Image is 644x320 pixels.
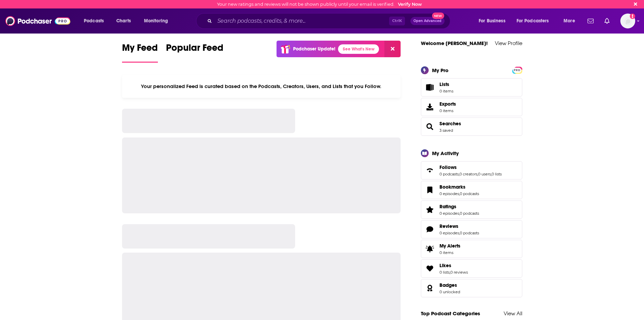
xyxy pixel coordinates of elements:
span: Reviews [439,223,458,229]
span: Ratings [439,204,456,210]
span: PRO [513,68,521,73]
span: Follows [421,161,522,179]
a: Bookmarks [439,184,479,190]
span: Monitoring [144,16,168,26]
a: My Feed [122,42,158,63]
span: , [477,172,478,176]
a: PRO [513,67,521,72]
a: 0 creators [459,172,477,176]
span: My Alerts [439,243,460,249]
span: My Alerts [423,244,437,254]
span: For Business [479,16,505,26]
span: Badges [439,282,457,288]
a: 0 users [478,172,491,176]
span: Logged in as mdye [620,14,635,28]
div: Your personalized Feed is curated based on the Podcasts, Creators, Users, and Lists that you Follow. [122,75,401,98]
a: View All [504,310,522,317]
a: My Alerts [421,240,522,258]
a: Ratings [439,204,479,210]
span: Follows [439,164,457,170]
div: Your new ratings and reviews will not be shown publicly until your email is verified. [217,2,422,7]
a: 0 lists [439,270,450,275]
a: 0 episodes [439,211,459,216]
a: Show notifications dropdown [585,15,596,27]
span: , [450,270,450,275]
span: Likes [439,262,451,269]
span: Popular Feed [166,42,223,58]
button: Open AdvancedNew [410,17,445,25]
a: Likes [423,264,437,273]
a: Ratings [423,205,437,214]
span: Open Advanced [413,19,442,23]
span: More [564,16,575,26]
button: open menu [79,16,113,26]
a: Verify Now [398,2,422,7]
a: Lists [421,78,522,97]
a: 0 unlocked [439,290,460,294]
span: Searches [421,118,522,136]
img: Podchaser - Follow, Share and Rate Podcasts [5,15,70,27]
a: 3 saved [439,128,453,133]
a: View Profile [495,40,522,46]
a: Searches [439,121,461,127]
span: Likes [421,259,522,278]
a: 0 podcasts [439,172,459,176]
a: Follows [439,164,502,170]
span: Exports [423,102,437,112]
a: Likes [439,262,468,269]
span: Podcasts [84,16,104,26]
a: 0 episodes [439,231,459,235]
a: Welcome [PERSON_NAME]! [421,40,488,46]
a: 0 podcasts [460,211,479,216]
a: Follows [423,166,437,175]
span: Ctrl K [389,17,405,25]
span: 0 items [439,108,456,113]
a: 0 podcasts [460,191,479,196]
span: New [432,13,444,19]
span: Lists [439,81,449,87]
div: My Pro [432,67,449,73]
a: Searches [423,122,437,131]
input: Search podcasts, credits, & more... [215,16,389,26]
p: Podchaser Update! [293,46,335,52]
a: 0 episodes [439,191,459,196]
svg: Email not verified [630,14,635,19]
a: 0 reviews [450,270,468,275]
span: Bookmarks [439,184,466,190]
span: Exports [439,101,456,107]
span: Lists [423,83,437,92]
span: My Feed [122,42,158,58]
div: My Activity [432,150,459,156]
span: Lists [439,81,453,87]
span: Badges [421,279,522,297]
a: Top Podcast Categories [421,310,480,317]
a: 0 lists [492,172,502,176]
span: Bookmarks [421,181,522,199]
button: Show profile menu [620,14,635,28]
a: Badges [423,283,437,293]
a: Popular Feed [166,42,223,63]
img: User Profile [620,14,635,28]
span: , [459,172,459,176]
a: Show notifications dropdown [602,15,612,27]
button: open menu [512,16,559,26]
span: Charts [116,16,131,26]
a: Reviews [423,225,437,234]
a: See What's New [338,44,379,54]
span: For Podcasters [517,16,549,26]
span: 0 items [439,250,460,255]
a: Bookmarks [423,185,437,195]
span: 0 items [439,89,453,93]
button: open menu [474,16,514,26]
span: Ratings [421,200,522,219]
a: Charts [112,16,135,26]
a: 0 podcasts [460,231,479,235]
button: open menu [139,16,177,26]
